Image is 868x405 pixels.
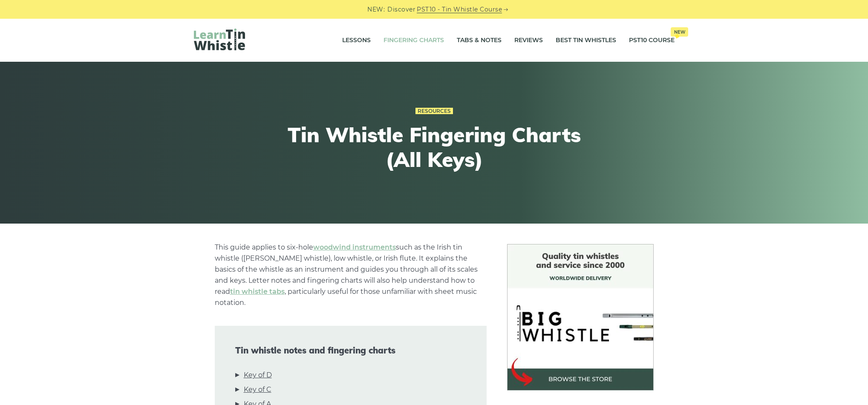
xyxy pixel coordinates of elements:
a: Best Tin Whistles [556,30,616,51]
a: Tabs & Notes [457,30,502,51]
span: Tin whistle notes and fingering charts [235,345,466,356]
a: PST10 CourseNew [629,30,675,51]
a: tin whistle tabs [230,287,285,296]
a: Key of D [244,370,272,381]
a: Key of C [244,384,271,395]
img: BigWhistle Tin Whistle Store [507,244,654,391]
a: Resources [415,108,453,115]
a: Lessons [342,30,371,51]
p: This guide applies to six-hole such as the Irish tin whistle ([PERSON_NAME] whistle), low whistle... [215,242,487,308]
a: woodwind instruments [313,243,396,251]
a: Fingering Charts [384,30,444,51]
img: LearnTinWhistle.com [194,29,245,50]
h1: Tin Whistle Fingering Charts (All Keys) [277,123,591,172]
span: New [671,27,688,37]
a: Reviews [514,30,543,51]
